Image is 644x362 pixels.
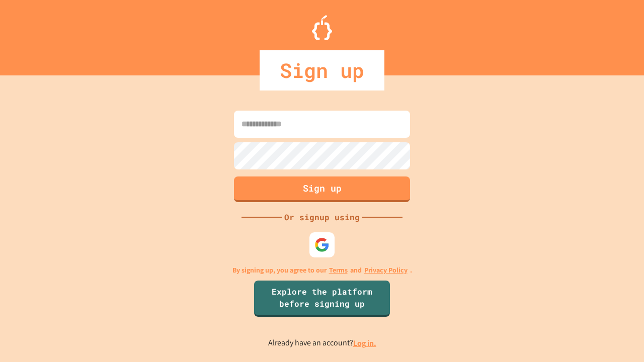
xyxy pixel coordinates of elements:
[329,265,348,276] a: Terms
[260,50,384,90] div: Sign up
[268,337,376,349] p: Already have an account?
[314,237,330,252] img: google-icon.svg
[232,265,412,276] p: By signing up, you agree to our and .
[364,265,408,276] a: Privacy Policy
[353,338,376,348] a: Log in.
[234,176,410,202] button: Sign up
[312,15,332,40] img: Logo.svg
[254,281,390,317] a: Explore the platform before signing up
[282,211,362,223] div: Or signup using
